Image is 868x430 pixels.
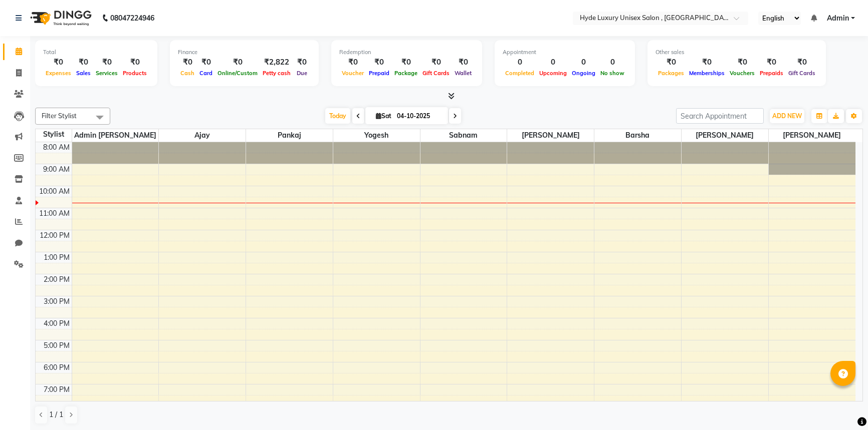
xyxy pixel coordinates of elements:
[503,57,537,68] div: 0
[197,70,215,77] span: Card
[178,57,197,68] div: ₹0
[36,129,72,140] div: Stylist
[38,230,72,241] div: 12:00 PM
[215,57,260,68] div: ₹0
[42,384,72,395] div: 7:00 PM
[537,70,569,77] span: Upcoming
[503,48,627,57] div: Appointment
[339,70,366,77] span: Voucher
[74,57,93,68] div: ₹0
[569,57,598,68] div: 0
[294,70,310,77] span: Due
[727,57,757,68] div: ₹0
[215,70,260,77] span: Online/Custom
[43,48,149,57] div: Total
[42,296,72,307] div: 3:00 PM
[826,390,858,420] iframe: chat widget
[74,70,93,77] span: Sales
[93,70,120,77] span: Services
[770,109,804,123] button: ADD NEW
[159,129,246,142] span: Ajay
[260,70,293,77] span: Petty cash
[420,70,452,77] span: Gift Cards
[507,129,594,142] span: [PERSON_NAME]
[26,4,94,32] img: logo
[43,57,74,68] div: ₹0
[72,129,159,142] span: Admin [PERSON_NAME]
[452,57,474,68] div: ₹0
[394,109,444,124] input: 2025-10-04
[786,70,818,77] span: Gift Cards
[392,57,420,68] div: ₹0
[293,57,311,68] div: ₹0
[43,70,74,77] span: Expenses
[110,4,154,32] b: 08047224946
[366,70,392,77] span: Prepaid
[769,129,855,142] span: [PERSON_NAME]
[687,70,727,77] span: Memberships
[120,57,149,68] div: ₹0
[373,112,394,120] span: Sat
[339,57,366,68] div: ₹0
[392,70,420,77] span: Package
[246,129,333,142] span: pankaj
[49,409,63,420] span: 1 / 1
[656,70,687,77] span: Packages
[178,70,197,77] span: Cash
[41,164,72,175] div: 9:00 AM
[42,252,72,263] div: 1:00 PM
[41,142,72,153] div: 8:00 AM
[656,48,818,57] div: Other sales
[682,129,768,142] span: [PERSON_NAME]
[537,57,569,68] div: 0
[452,70,474,77] span: Wallet
[120,70,149,77] span: Products
[656,57,687,68] div: ₹0
[42,340,72,351] div: 5:00 PM
[178,48,311,57] div: Finance
[757,70,786,77] span: Prepaids
[42,318,72,329] div: 4:00 PM
[37,208,72,219] div: 11:00 AM
[333,129,420,142] span: yogesh
[772,112,802,120] span: ADD NEW
[42,274,72,285] div: 2:00 PM
[420,129,507,142] span: Sabnam
[598,57,627,68] div: 0
[197,57,215,68] div: ₹0
[42,112,77,120] span: Filter Stylist
[503,70,537,77] span: Completed
[687,57,727,68] div: ₹0
[786,57,818,68] div: ₹0
[569,70,598,77] span: Ongoing
[37,186,72,197] div: 10:00 AM
[420,57,452,68] div: ₹0
[827,13,849,24] span: Admin
[366,57,392,68] div: ₹0
[598,70,627,77] span: No show
[325,108,350,124] span: Today
[93,57,120,68] div: ₹0
[260,57,293,68] div: ₹2,822
[339,48,474,57] div: Redemption
[676,108,764,124] input: Search Appointment
[594,129,681,142] span: Barsha
[42,362,72,373] div: 6:00 PM
[727,70,757,77] span: Vouchers
[757,57,786,68] div: ₹0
